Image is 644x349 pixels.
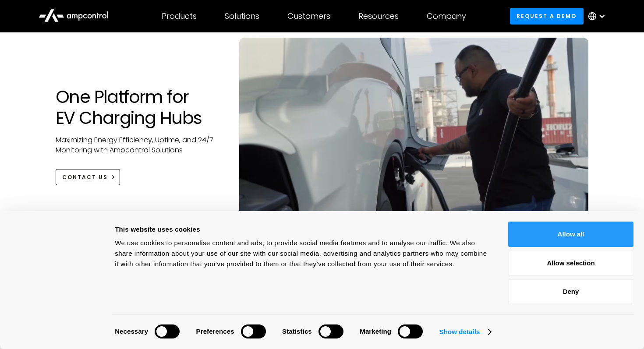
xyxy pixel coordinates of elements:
[287,11,330,21] div: Customers
[225,11,259,21] div: Solutions
[508,279,633,304] button: Deny
[427,11,466,21] div: Company
[196,328,234,335] strong: Preferences
[282,328,312,335] strong: Statistics
[56,86,222,128] h1: One Platform for EV Charging Hubs
[510,8,584,24] a: Request a demo
[115,238,488,269] div: We use cookies to personalise content and ads, to provide social media features and to analyse ou...
[358,11,399,21] div: Resources
[162,11,197,21] div: Products
[439,325,491,338] a: Show details
[56,169,120,185] a: CONTACT US
[115,328,148,335] strong: Necessary
[508,222,633,247] button: Allow all
[360,328,391,335] strong: Marketing
[56,135,222,155] p: Maximizing Energy Efficiency, Uptime, and 24/7 Monitoring with Ampcontrol Solutions
[114,321,115,321] legend: Consent Selection
[62,173,108,181] div: CONTACT US
[115,224,488,235] div: This website uses cookies
[508,250,633,276] button: Allow selection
